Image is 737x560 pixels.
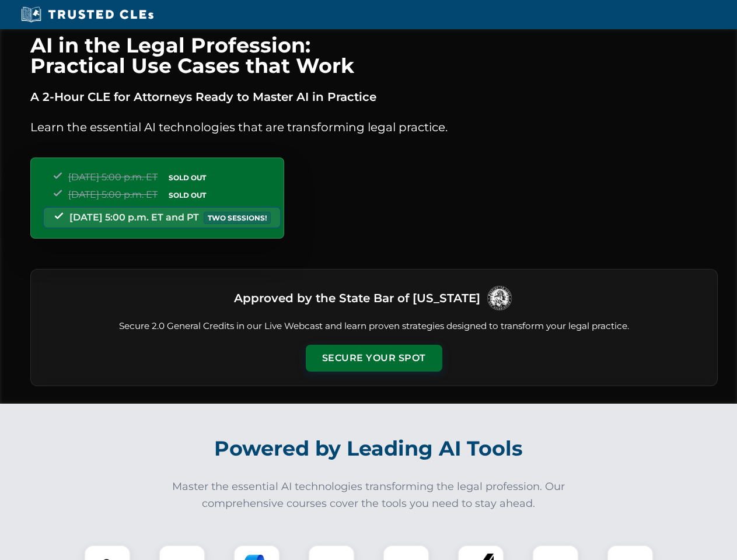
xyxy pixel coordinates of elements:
span: SOLD OUT [165,189,210,201]
span: [DATE] 5:00 p.m. ET [68,189,158,200]
img: Logo [485,283,514,313]
h1: AI in the Legal Profession: Practical Use Cases that Work [30,35,718,76]
p: A 2-Hour CLE for Attorneys Ready to Master AI in Practice [30,87,718,106]
img: Trusted CLEs [18,6,157,23]
p: Secure 2.0 General Credits in our Live Webcast and learn proven strategies designed to transform ... [45,320,703,333]
span: [DATE] 5:00 p.m. ET [68,171,158,183]
h3: Approved by the State Bar of [US_STATE] [234,288,480,309]
button: Secure Your Spot [306,345,442,372]
p: Master the essential AI technologies transforming the legal profession. Our comprehensive courses... [165,478,573,512]
p: Learn the essential AI technologies that are transforming legal practice. [30,118,718,136]
span: SOLD OUT [165,171,210,184]
h2: Powered by Leading AI Tools [46,428,692,469]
